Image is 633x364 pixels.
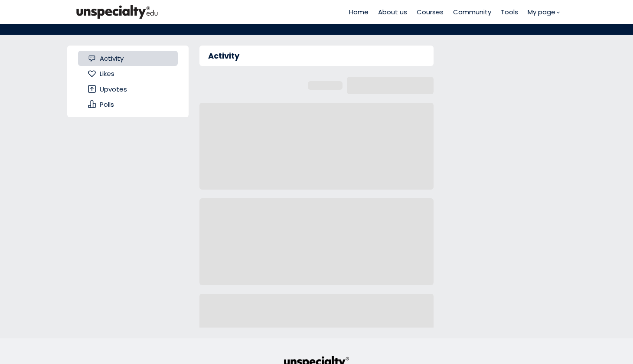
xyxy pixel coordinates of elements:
a: Courses [417,7,444,17]
a: My page [528,7,559,17]
span: Upvotes [100,84,127,94]
h3: Activity [208,51,239,61]
img: bc390a18feecddb333977e298b3a00a1.png [74,3,160,21]
span: My page [528,7,555,17]
a: About us [378,7,407,17]
span: Likes [100,69,114,79]
a: Community [453,7,491,17]
a: Tools [501,7,518,17]
a: Home [349,7,369,17]
span: Polls [100,99,114,109]
span: Activity [100,53,124,63]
